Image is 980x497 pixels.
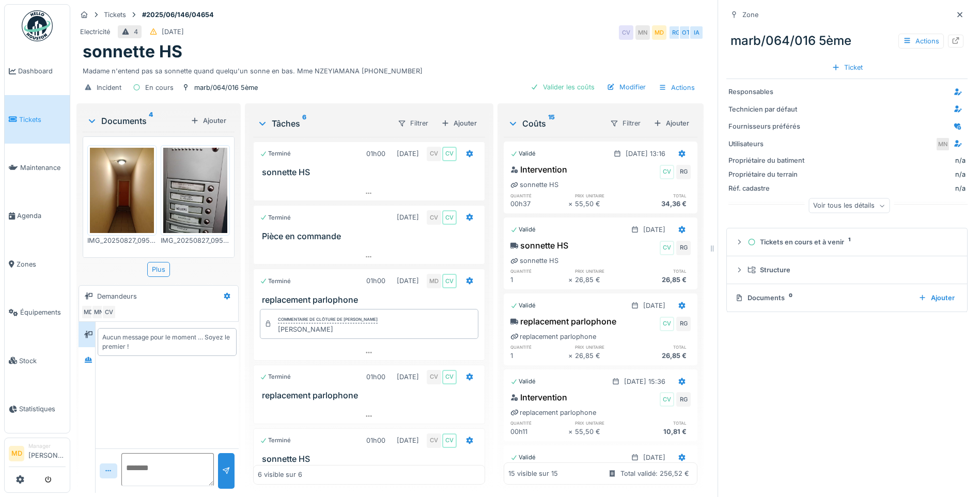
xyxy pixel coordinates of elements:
h3: replacement parlophone [262,391,480,400]
div: Validé [510,453,536,462]
div: CV [427,370,441,384]
div: Terminé [260,149,291,158]
h6: prix unitaire [575,268,633,274]
div: Commentaire de clôture de [PERSON_NAME] [278,316,378,323]
div: 26,85 € [575,351,633,361]
h3: Pièce en commande [262,231,480,241]
h6: quantité [510,344,568,350]
div: 55,50 € [575,199,633,209]
div: Intervention [510,163,567,176]
div: 1 [510,351,568,361]
summary: Documents0Ajouter [731,288,963,307]
div: [DATE] [397,276,419,286]
sup: 15 [548,117,555,130]
div: [DATE] 15:36 [624,377,665,386]
div: replacement parlophone [510,315,616,328]
div: Propriétaire du terrain [728,169,806,179]
a: Zones [5,240,70,288]
div: 26,85 € [575,275,633,285]
div: MD [427,274,441,288]
div: Intervention [510,391,567,403]
h6: total [633,420,691,426]
div: × [568,199,575,209]
div: 01h00 [366,436,385,445]
summary: Structure [731,260,963,279]
div: 1 [510,275,568,285]
div: IA [689,25,704,40]
h3: sonnette HS [262,167,480,177]
div: Documents [87,115,186,127]
div: CV [442,147,457,161]
div: CV [427,147,441,161]
div: × [568,351,575,361]
h3: replacement parlophone [262,295,480,305]
div: En cours [145,83,174,92]
a: Agenda [5,192,70,240]
span: Équipements [20,307,66,317]
div: [DATE] [643,301,665,310]
div: Manager [28,442,66,450]
div: sonnette HS [510,256,558,266]
div: CV [660,392,674,407]
h6: total [633,344,691,350]
div: Incident [97,83,121,92]
h1: sonnette HS [83,42,182,61]
a: Stock [5,336,70,384]
div: CV [442,274,457,288]
strong: #2025/06/146/04654 [138,10,218,20]
h3: sonnette HS [262,454,480,464]
div: Actions [898,34,944,49]
a: Dashboard [5,47,70,95]
span: Maintenance [20,163,66,173]
div: CV [660,165,674,179]
div: RG [676,241,691,255]
div: 10,81 € [633,427,691,437]
img: 9rfph3kymiz3wx1boeflpneu17mj [90,148,154,233]
div: [DATE] 13:16 [626,149,665,159]
div: replacement parlophone [510,408,596,417]
div: [DATE] [162,27,184,37]
span: Stock [19,356,66,366]
h6: prix unitaire [575,344,633,350]
a: Tickets [5,95,70,143]
div: 6 visible sur 6 [258,470,302,480]
div: Documents [735,293,910,303]
div: Valider les coûts [526,80,599,94]
div: Terminé [260,436,291,445]
div: Structure [748,265,955,275]
div: Filtrer [605,116,645,131]
div: Ajouter [186,114,230,128]
div: Aucun message pour le moment … Soyez le premier ! [102,333,232,351]
h6: quantité [510,268,568,274]
div: Terminé [260,213,291,222]
div: RG [676,392,691,407]
div: IMG_20250827_095508_700.jpg [87,236,157,245]
img: Badge_color-CXgf-gQk.svg [22,10,53,41]
span: Dashboard [18,66,66,76]
div: [DATE] [397,436,419,445]
div: CV [442,370,457,384]
div: Madame n'entend pas sa sonnette quand quelqu'un sonne en bas. Mme NZEYIAMANA [PHONE_NUMBER] [83,62,697,76]
div: 01h00 [366,276,385,286]
div: Total validé: 256,52 € [620,469,689,478]
div: CV [660,241,674,255]
div: Modifier [603,80,650,94]
div: n/a [955,156,966,165]
div: CV [442,210,457,225]
div: MN [936,137,950,151]
div: 00h37 [510,199,568,209]
div: × [568,427,575,437]
a: Équipements [5,288,70,336]
summary: Tickets en cours et à venir1 [731,232,963,252]
span: Statistiques [19,404,66,414]
div: MD [81,305,96,319]
span: Tickets [19,115,66,125]
div: [DATE] [643,225,665,235]
div: Zone [742,10,758,20]
div: 00h11 [510,427,568,437]
div: IMG_20250827_095621_948.jpg [161,236,230,245]
li: [PERSON_NAME] [28,442,66,464]
div: 4 [134,27,138,37]
div: [DATE] [643,453,665,462]
div: CV [619,25,633,40]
